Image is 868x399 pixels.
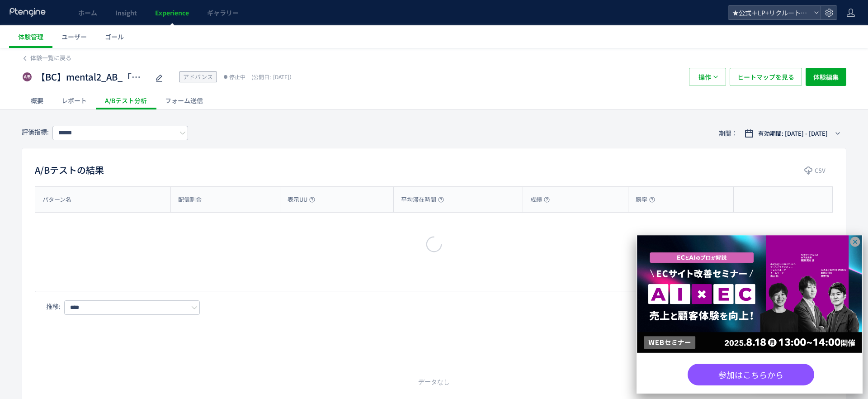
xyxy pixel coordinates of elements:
span: ギャラリー [207,8,239,17]
h2: A/Bテストの結果 [35,163,104,177]
span: Insight [115,8,137,17]
span: 成績 [530,195,550,204]
span: ホーム [78,8,97,17]
span: 平均滞在時間 [401,195,444,204]
span: 体験管理 [18,32,43,41]
span: 体験編集 [813,68,839,86]
div: レポート [52,91,96,109]
span: ヒートマップを見る [737,68,794,86]
span: 操作 [698,68,711,86]
span: 勝率 [636,195,655,204]
button: 有効期間: [DATE] - [DATE] [739,126,846,141]
span: アドバンス [183,72,213,81]
span: 評価指標: [22,127,49,136]
span: ★公式＋LP+リクルート+BS+FastNail [730,6,810,19]
div: A/Bテスト分析 [96,91,156,109]
span: ユーザー [61,32,87,41]
span: (公開日: [251,73,271,81]
span: 有効期間: [DATE] - [DATE] [758,129,828,138]
span: 体験一覧に戻る [30,53,71,62]
span: 表示UU [288,195,315,204]
button: CSV [798,163,833,178]
div: フォーム送信 [156,91,212,109]
button: 操作 [689,68,726,86]
text: データなし [418,378,450,385]
span: パターン名 [42,195,71,204]
button: ヒートマップを見る [730,68,802,86]
span: 停止中 [229,72,245,81]
span: ゴール [105,32,124,41]
span: Experience [155,8,189,17]
span: [DATE]） [249,73,295,81]
span: 【BC】mental2_AB_「しっかりとした…」241202- [36,71,149,84]
button: 体験編集 [806,68,846,86]
span: 推移: [46,302,61,311]
span: 期間： [719,126,738,141]
div: 概要 [22,91,52,109]
span: CSV [815,163,826,178]
span: 配信割合 [178,195,202,204]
